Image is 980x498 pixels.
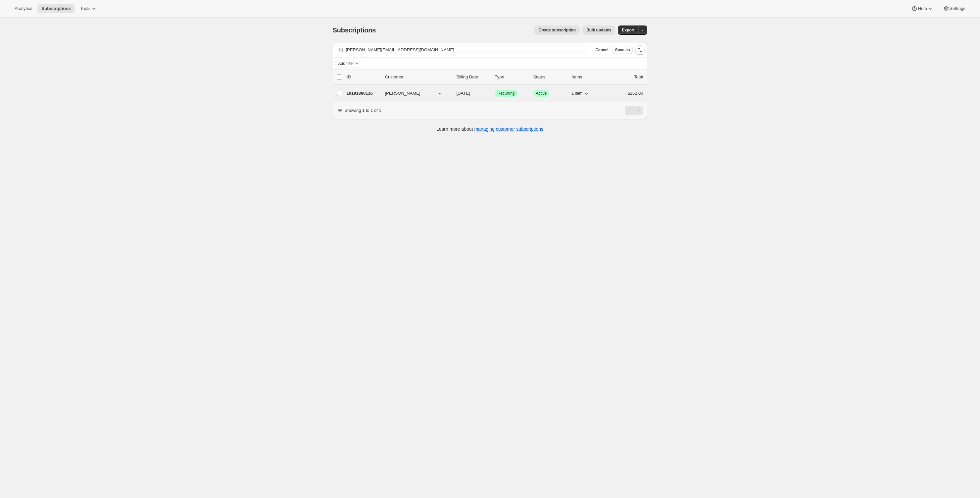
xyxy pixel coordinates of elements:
[474,126,543,132] a: managing customer subscriptions
[381,88,447,99] button: [PERSON_NAME]
[572,89,590,98] button: 1 item
[498,91,515,96] span: Recurring
[939,4,969,13] button: Settings
[335,60,362,68] button: Add filter
[76,4,101,13] button: Tools
[536,91,547,96] span: Active
[347,74,380,80] p: ID
[572,74,605,80] div: Items
[385,90,420,97] span: [PERSON_NAME]
[11,4,36,13] button: Analytics
[346,45,589,55] input: Filter subscribers
[457,74,490,80] p: Billing Date
[333,26,376,34] span: Subscriptions
[618,25,638,35] button: Export
[918,6,927,11] span: Help
[533,74,566,80] p: Status
[534,25,580,35] button: Create subscription
[586,27,611,33] span: Bulk updates
[950,6,965,11] span: Settings
[582,25,615,35] button: Bulk updates
[572,91,583,96] span: 1 item
[538,27,576,33] span: Create subscription
[345,107,381,114] p: Showing 1 to 1 of 1
[625,106,643,115] nav: Pagination
[41,6,71,11] span: Subscriptions
[457,91,470,96] span: [DATE]
[612,46,633,54] button: Save as
[634,74,643,80] p: Total
[495,74,528,80] div: Type
[595,47,608,53] span: Cancel
[635,45,645,55] button: Sort the results
[347,90,380,97] p: 19191890116
[615,47,630,53] span: Save as
[907,4,937,13] button: Help
[628,91,643,96] span: $162.00
[15,6,32,11] span: Analytics
[37,4,75,13] button: Subscriptions
[338,61,354,66] span: Add filter
[622,27,634,33] span: Export
[436,126,543,132] p: Learn more about
[347,74,643,80] div: IDCustomerBilling DateTypeStatusItemsTotal
[347,89,643,98] div: 19191890116[PERSON_NAME][DATE]SuccessRecurringSuccessActive1 item$162.00
[385,74,451,80] p: Customer
[80,6,90,11] span: Tools
[593,46,611,54] button: Cancel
